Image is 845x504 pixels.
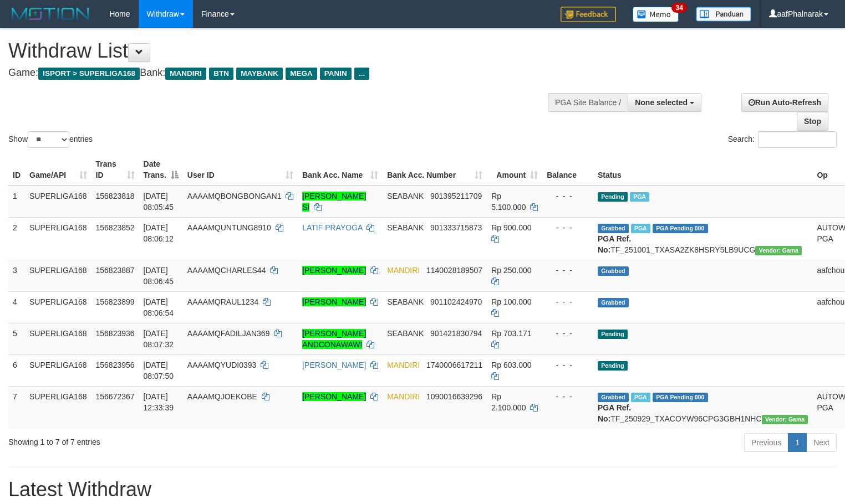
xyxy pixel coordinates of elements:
span: Copy 1090016639296 to clipboard [426,392,482,401]
span: MEGA [286,68,317,80]
span: SEABANK [387,223,424,232]
div: - - - [547,328,589,339]
td: SUPERLIGA168 [25,323,91,354]
th: Status [593,154,812,186]
span: Grabbed [598,393,629,402]
span: AAAAMQYUDI0393 [187,361,257,369]
td: 6 [8,354,25,386]
span: Copy 901395211709 to clipboard [430,192,482,200]
span: Copy 901102424970 to clipboard [430,297,482,306]
span: Marked by aafromsomean [631,224,650,233]
img: panduan.png [696,7,751,22]
span: 156823887 [96,266,135,275]
div: - - - [547,191,589,202]
th: ID [8,154,25,186]
span: [DATE] 08:07:50 [144,361,174,380]
span: ISPORT > SUPERLIGA168 [38,68,140,80]
span: BTN [209,68,233,80]
div: - - - [547,359,589,371]
span: Rp 2.100.000 [491,392,526,412]
span: None selected [635,98,688,107]
th: Bank Acc. Number: activate to sort column ascending [383,154,487,186]
span: 156823852 [96,223,135,232]
span: MANDIRI [387,361,420,369]
th: Game/API: activate to sort column ascending [25,154,91,186]
div: - - - [547,222,589,233]
span: 156823899 [96,297,135,306]
th: Trans ID: activate to sort column ascending [91,154,139,186]
a: [PERSON_NAME] [302,361,366,369]
div: PGA Site Balance / [548,93,628,112]
label: Search: [728,131,837,148]
span: 156823936 [96,329,135,338]
select: Showentries [28,131,69,148]
th: Date Trans.: activate to sort column descending [139,154,183,186]
a: 1 [788,433,807,452]
span: Rp 250.000 [491,266,531,275]
td: TF_250929_TXACOYW96CPG3GBH1NHC [593,386,812,429]
span: Copy 1740006617211 to clipboard [426,361,482,369]
label: Show entries [8,131,93,148]
td: SUPERLIGA168 [25,386,91,429]
td: SUPERLIGA168 [25,291,91,323]
td: 2 [8,217,25,260]
span: AAAAMQFADILJAN369 [187,329,270,338]
td: 3 [8,260,25,291]
span: 34 [671,3,686,13]
span: Rp 5.100.000 [491,192,526,212]
span: Rp 900.000 [491,223,531,232]
span: 156823818 [96,192,135,200]
span: MAYBANK [236,68,283,80]
th: Amount: activate to sort column ascending [487,154,542,186]
a: [PERSON_NAME] SI [302,192,366,212]
td: 4 [8,291,25,323]
span: Pending [598,192,628,202]
h1: Latest Withdraw [8,479,837,501]
td: SUPERLIGA168 [25,354,91,386]
span: PANIN [320,68,352,80]
span: Rp 100.000 [491,297,531,306]
div: - - - [547,391,589,402]
td: SUPERLIGA168 [25,217,91,260]
td: TF_251001_TXASA2ZK8HSRY5LB9UCG [593,217,812,260]
td: 1 [8,186,25,218]
span: AAAAMQRAUL1234 [187,297,258,306]
span: SEABANK [387,329,424,338]
input: Search: [758,131,837,148]
h1: Withdraw List [8,40,552,62]
span: Marked by aafromsomean [630,192,649,202]
th: User ID: activate to sort column ascending [183,154,298,186]
span: PGA Pending [653,393,708,402]
span: Rp 603.000 [491,361,531,369]
span: Grabbed [598,298,629,307]
span: ... [354,68,369,80]
a: [PERSON_NAME] [302,266,366,275]
td: 5 [8,323,25,354]
span: Copy 901421830794 to clipboard [430,329,482,338]
img: MOTION_logo.png [8,6,93,22]
span: Vendor URL: https://trx31.1velocity.biz [755,246,802,255]
span: Pending [598,330,628,339]
button: None selected [628,93,701,112]
span: MANDIRI [387,392,420,401]
div: Showing 1 to 7 of 7 entries [8,432,344,448]
a: Previous [744,433,788,452]
img: Button%20Memo.svg [633,7,679,22]
b: PGA Ref. No: [598,403,631,423]
h4: Game: Bank: [8,68,552,79]
td: SUPERLIGA168 [25,186,91,218]
span: MANDIRI [387,266,420,275]
div: - - - [547,265,589,276]
span: AAAAMQJOEKOBE [187,392,257,401]
span: Marked by aafsengchandara [631,393,650,402]
span: Rp 703.171 [491,329,531,338]
td: 7 [8,386,25,429]
img: Feedback.jpg [561,7,616,22]
span: AAAAMQUNTUNG8910 [187,223,271,232]
a: Run Auto-Refresh [741,93,828,112]
a: LATIF PRAYOGA [302,223,362,232]
span: Vendor URL: https://trx31.1velocity.biz [762,415,808,424]
span: MANDIRI [165,68,206,80]
span: Pending [598,361,628,371]
span: [DATE] 12:33:39 [144,392,174,412]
